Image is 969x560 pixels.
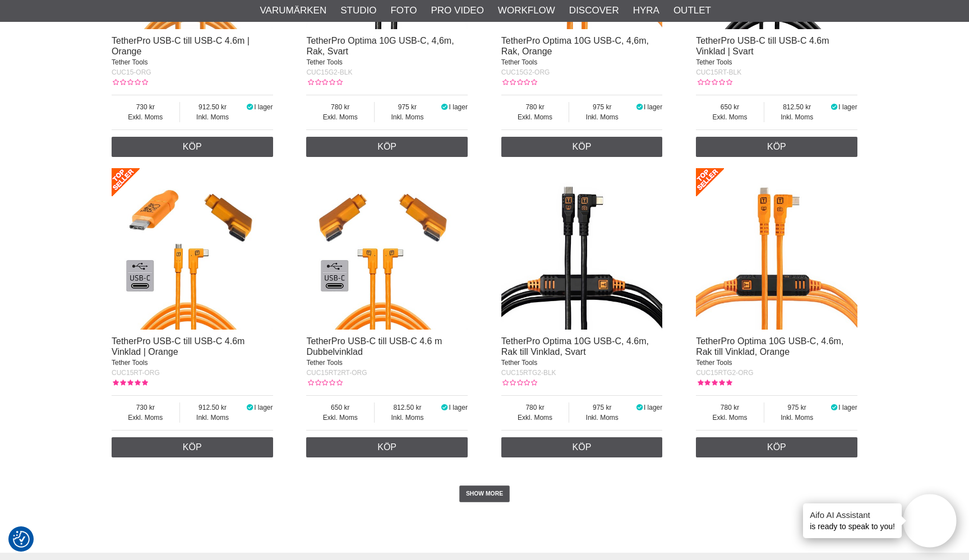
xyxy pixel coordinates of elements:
span: 912.50 [180,102,246,112]
span: CUC15RTG2-ORG [696,369,753,377]
div: Kundbetyg: 0 [306,378,342,388]
i: I lager [245,103,254,111]
img: TetherPro USB-C till USB-C 4.6 m Dubbelvinklad [306,168,468,330]
span: 780 [696,402,764,413]
span: Exkl. Moms [306,112,374,122]
a: Köp [112,137,273,157]
span: 780 [306,102,374,112]
a: Köp [501,137,663,157]
span: I lager [838,103,857,111]
div: Kundbetyg: 0 [501,77,537,87]
span: Tether Tools [501,359,537,367]
span: Inkl. Moms [375,112,440,122]
span: I lager [838,404,857,411]
span: 975 [569,102,635,112]
img: Revisit consent button [13,531,30,548]
span: 975 [569,402,635,413]
a: TetherPro USB-C till USB-C 4.6m Vinklad | Svart [696,36,829,56]
a: Köp [306,437,468,457]
a: TetherPro USB-C till USB-C 4.6m Vinklad | Orange [112,336,244,357]
span: 975 [375,102,440,112]
img: TetherPro Optima 10G USB-C, 4.6m, Rak till Vinklad, Orange [696,168,857,330]
span: Exkl. Moms [501,413,569,423]
i: I lager [440,103,449,111]
button: Samtyckesinställningar [13,529,30,549]
i: I lager [440,404,449,411]
span: 912.50 [180,402,246,413]
span: I lager [449,103,468,111]
a: Workflow [498,3,555,18]
span: 780 [501,402,569,413]
span: I lager [254,103,273,111]
span: I lager [644,404,662,411]
span: 730 [112,102,179,112]
i: I lager [635,103,644,111]
span: CUC15RT2RT-ORG [306,369,367,377]
i: I lager [830,103,839,111]
span: Tether Tools [501,58,537,66]
span: CUC15-ORG [112,68,151,76]
a: Discover [569,3,619,18]
div: Kundbetyg: 0 [112,77,147,87]
a: TetherPro Optima 10G USB-C, 4.6m, Rak till Vinklad, Svart [501,336,649,357]
a: TetherPro Optima 10G USB-C, 4,6m, Rak, Svart [306,36,454,56]
a: Hyra [633,3,659,18]
a: Outlet [673,3,711,18]
span: Tether Tools [696,359,732,367]
span: CUC15RT-BLK [696,68,741,76]
span: Tether Tools [696,58,732,66]
i: I lager [830,404,839,411]
a: Köp [112,437,273,457]
div: Kundbetyg: 0 [696,77,732,87]
a: TetherPro Optima 10G USB-C, 4,6m, Rak, Orange [501,36,649,56]
span: CUC15G2-BLK [306,68,352,76]
span: CUC15G2-ORG [501,68,550,76]
span: Tether Tools [306,359,342,367]
span: I lager [644,103,662,111]
a: Köp [696,137,857,157]
a: Köp [306,137,468,157]
span: Tether Tools [112,359,147,367]
i: I lager [635,404,644,411]
div: Kundbetyg: 0 [501,378,537,388]
span: 780 [501,102,569,112]
span: Tether Tools [306,58,342,66]
span: I lager [449,404,468,411]
div: Kundbetyg: 0 [306,77,342,87]
span: Exkl. Moms [696,112,764,122]
span: Exkl. Moms [112,112,179,122]
span: Inkl. Moms [764,413,830,423]
a: TetherPro Optima 10G USB-C, 4.6m, Rak till Vinklad, Orange [696,336,843,357]
span: CUC15RTG2-BLK [501,369,556,377]
span: Inkl. Moms [569,112,635,122]
span: Inkl. Moms [180,112,246,122]
span: Exkl. Moms [112,413,179,423]
span: Exkl. Moms [696,413,764,423]
a: TetherPro USB-C till USB-C 4.6m | Orange [112,36,250,56]
div: Kundbetyg: 5.00 [112,378,147,388]
span: CUC15RT-ORG [112,369,160,377]
span: I lager [254,404,273,411]
span: Inkl. Moms [375,413,440,423]
span: 975 [764,402,830,413]
a: SHOW MORE [459,485,510,502]
div: is ready to speak to you! [803,503,902,538]
a: Pro Video [431,3,483,18]
img: TetherPro USB-C till USB-C 4.6m Vinklad | Orange [112,168,273,330]
a: Foto [390,3,417,18]
span: 650 [306,402,374,413]
a: Köp [696,437,857,457]
a: Varumärken [260,3,327,18]
a: Studio [340,3,376,18]
span: Exkl. Moms [306,413,374,423]
span: Exkl. Moms [501,112,569,122]
h4: Aifo AI Assistant [810,509,895,521]
span: Tether Tools [112,58,147,66]
span: 730 [112,402,179,413]
span: Inkl. Moms [180,413,246,423]
div: Kundbetyg: 5.00 [696,378,732,388]
span: Inkl. Moms [569,413,635,423]
span: Inkl. Moms [764,112,830,122]
span: 812.50 [375,402,440,413]
img: TetherPro Optima 10G USB-C, 4.6m, Rak till Vinklad, Svart [501,168,663,330]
